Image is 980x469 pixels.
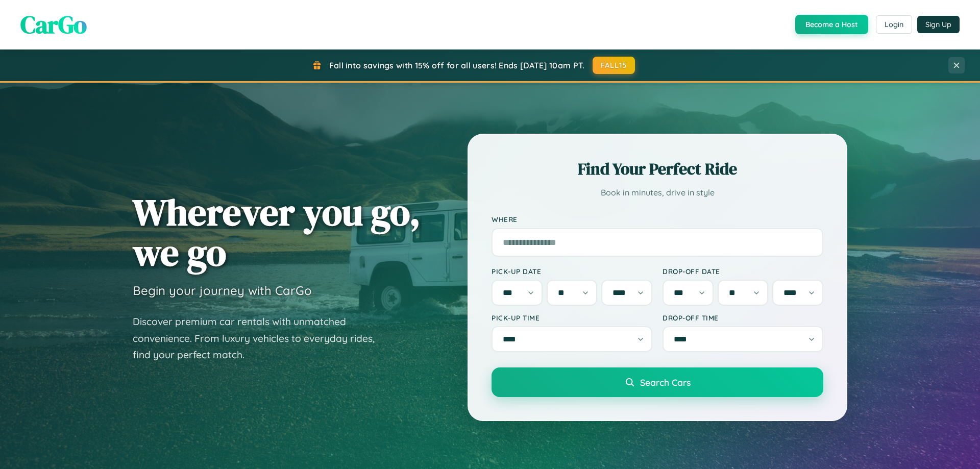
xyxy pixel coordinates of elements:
button: Login [876,15,912,34]
button: Become a Host [795,15,868,34]
label: Pick-up Time [492,313,652,322]
h2: Find Your Perfect Ride [492,158,823,180]
span: CarGo [20,8,87,41]
button: Sign Up [917,16,960,33]
label: Where [492,215,823,224]
button: FALL15 [593,57,635,74]
label: Drop-off Date [663,267,823,276]
label: Drop-off Time [663,313,823,322]
h1: Wherever you go, we go [133,192,421,273]
label: Pick-up Date [492,267,652,276]
button: Search Cars [492,367,823,397]
span: Search Cars [640,377,691,388]
p: Discover premium car rentals with unmatched convenience. From luxury vehicles to everyday rides, ... [133,313,388,363]
h3: Begin your journey with CarGo [133,283,312,298]
p: Book in minutes, drive in style [492,185,823,200]
span: Fall into savings with 15% off for all users! Ends [DATE] 10am PT. [329,60,585,70]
